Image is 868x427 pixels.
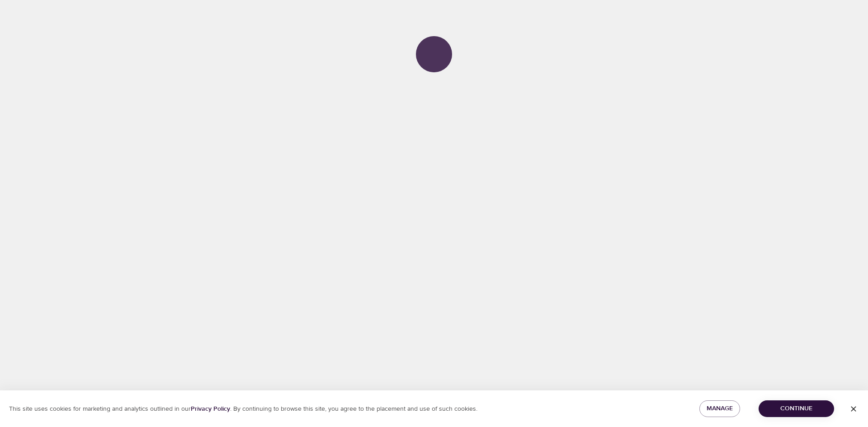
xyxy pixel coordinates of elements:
button: Continue [759,400,834,417]
a: Privacy Policy [191,405,230,413]
span: Continue [766,403,827,414]
button: Manage [699,400,740,417]
span: Manage [707,403,733,414]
